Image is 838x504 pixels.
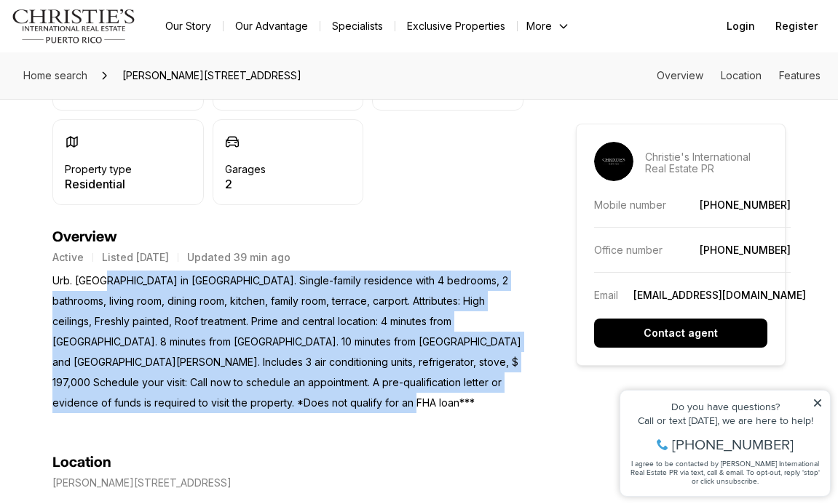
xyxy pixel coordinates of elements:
[320,16,395,36] a: Specialists
[60,68,181,83] span: [PHONE_NUMBER]
[657,70,821,81] nav: Page section menu
[779,69,821,81] a: Skip to: Features
[187,252,290,263] p: Updated 39 min ago
[700,244,791,256] a: [PHONE_NUMBER]
[644,327,718,339] p: Contact agent
[12,9,136,44] img: logo
[767,12,826,41] button: Register
[518,16,579,36] button: More
[594,244,663,256] p: Office number
[594,289,618,301] p: Email
[594,319,767,348] button: Contact agent
[52,454,111,471] h4: Location
[657,69,703,81] a: Skip to: Overview
[645,151,767,175] p: Christie's International Real Estate PR
[15,47,210,57] div: Call or text [DATE], we are here to help!
[52,477,232,489] p: [PERSON_NAME][STREET_ADDRESS]
[23,69,87,81] span: Home search
[700,199,791,211] a: [PHONE_NUMBER]
[594,199,666,211] p: Mobile number
[17,64,93,87] a: Home search
[52,252,84,263] p: Active
[727,20,755,32] span: Login
[721,69,762,81] a: Skip to: Location
[718,12,764,41] button: Login
[15,33,210,43] div: Do you have questions?
[52,228,523,246] h4: Overview
[18,89,207,117] span: I agree to be contacted by [PERSON_NAME] International Real Estate PR via text, call & email. To ...
[116,64,307,87] span: [PERSON_NAME][STREET_ADDRESS]
[65,178,132,190] p: Residential
[395,16,517,36] a: Exclusive Properties
[225,178,266,190] p: 2
[225,164,266,175] p: Garages
[154,16,223,36] a: Our Story
[52,271,523,413] p: Urb. [GEOGRAPHIC_DATA] in [GEOGRAPHIC_DATA]. Single-family residence with 4 bedrooms, 2 bathrooms...
[775,20,818,32] span: Register
[65,164,132,175] p: Property type
[224,16,320,36] a: Our Advantage
[633,289,806,301] a: [EMAIL_ADDRESS][DOMAIN_NAME]
[102,252,169,263] p: Listed [DATE]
